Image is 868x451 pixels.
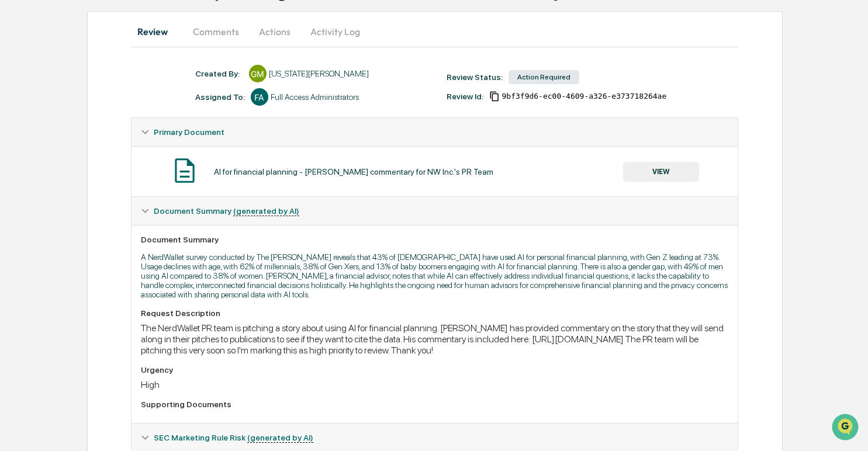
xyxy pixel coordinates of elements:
[96,147,145,159] span: Attestations
[509,70,579,84] div: Action Required
[195,92,245,102] div: Assigned To:
[233,206,299,216] u: (generated by AI)
[23,147,75,159] span: Preclearance
[154,127,224,137] span: Primary Document
[141,400,729,409] div: Supporting Documents
[12,25,213,43] p: How can we help?
[132,118,738,146] div: Primary Document
[154,433,313,442] span: SEC Marketing Rule Risk
[141,308,729,318] div: Request Description
[23,169,74,181] span: Data Lookup
[447,72,503,82] div: Review Status:
[199,93,213,107] button: Start new chat
[131,18,184,46] button: Review
[12,148,21,158] div: 🖐️
[489,91,500,102] span: Copy Id
[12,171,21,180] div: 🔎
[132,225,738,423] div: Document Summary (generated by AI)
[141,365,729,374] div: Urgency
[116,198,141,207] span: Pylon
[269,69,369,78] div: [US_STATE][PERSON_NAME]
[623,162,699,182] button: VIEW
[184,18,248,46] button: Comments
[502,92,667,101] span: 9bf3f9d6-ec00-4609-a326-e373718264ae
[80,143,150,164] a: 🗄️Attestations
[40,89,192,101] div: Start new chat
[132,146,738,196] div: Primary Document
[7,143,80,164] a: 🖐️Preclearance
[249,65,267,82] div: GM
[85,148,94,158] div: 🗄️
[301,18,369,46] button: Activity Log
[251,88,268,106] div: FA
[12,89,33,110] img: 1746055101610-c473b297-6a78-478c-a979-82029cc54cd1
[247,433,313,443] u: (generated by AI)
[170,156,199,185] img: Document Icon
[214,167,493,176] div: AI for financial planning - [PERSON_NAME] commentary for NW Inc.'s PR Team
[447,92,483,101] div: Review Id:
[141,235,729,244] div: Document Summary
[132,197,738,225] div: Document Summary (generated by AI)
[271,92,359,102] div: Full Access Administrators
[195,69,243,78] div: Created By: ‎ ‎
[154,206,299,216] span: Document Summary
[141,252,729,299] p: A NerdWallet survey conducted by The [PERSON_NAME] reveals that 43% of [DEMOGRAPHIC_DATA] have us...
[7,165,78,186] a: 🔎Data Lookup
[831,412,862,444] iframe: Open customer support
[40,101,148,110] div: We're available if you need us!
[82,197,141,207] a: Powered byPylon
[30,53,193,65] input: Clear
[141,379,729,390] div: High
[141,322,729,356] div: The NerdWallet PR team is pitching a story about using AI for financial planning. [PERSON_NAME] h...
[248,18,301,46] button: Actions
[131,18,739,46] div: secondary tabs example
